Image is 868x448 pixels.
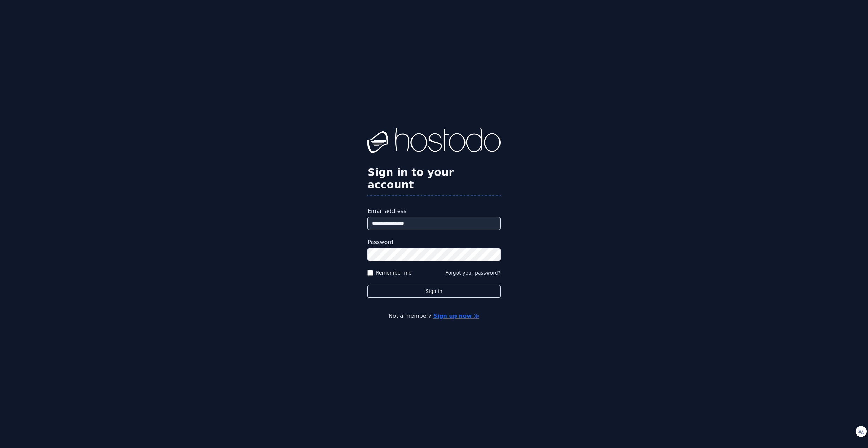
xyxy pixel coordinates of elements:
h2: Sign in to your account [367,166,501,191]
a: Sign up now ≫ [433,313,479,319]
label: Remember me [376,269,412,276]
button: Sign in [367,285,501,298]
button: Forgot your password? [445,269,501,276]
label: Email address [367,207,501,215]
label: Password [367,238,501,247]
p: Not a member? [33,312,835,320]
img: Hostodo [367,128,501,155]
